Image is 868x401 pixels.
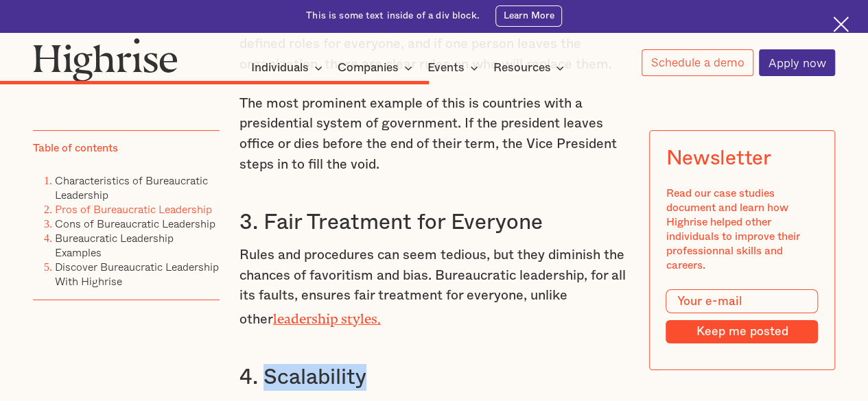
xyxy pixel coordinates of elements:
[427,60,482,76] div: Events
[55,230,174,260] a: Bureaucratic Leadership Examples
[306,10,480,23] div: This is some text inside of a div block.
[759,49,835,76] a: Apply now
[666,147,771,170] div: Newsletter
[55,172,208,203] a: Characteristics of Bureaucratic Leadership
[338,60,399,76] div: Companies
[642,49,753,76] a: Schedule a demo
[427,60,465,76] div: Events
[493,60,550,76] div: Resources
[33,38,178,82] img: Highrise logo
[273,311,381,319] a: leadership styles.
[338,60,417,76] div: Companies
[33,141,118,156] div: Table of contents
[239,94,629,175] p: The most prominent example of this is countries with a presidential system of government. If the ...
[833,16,849,32] img: Cross icon
[251,60,327,76] div: Individuals
[55,201,212,217] a: Pros of Bureaucratic Leadership
[666,186,818,273] div: Read our case studies document and learn how Highrise helped other individuals to improve their p...
[251,60,309,76] div: Individuals
[55,258,219,289] a: Discover Bureaucratic Leadership With Highrise
[666,320,818,343] input: Keep me posted
[666,289,818,314] input: Your e-mail
[55,215,215,232] a: Cons of Bureaucratic Leadership
[239,364,629,391] h3: 4. Scalability
[666,289,818,343] form: Modal Form
[493,60,568,76] div: Resources
[495,5,562,27] a: Learn More
[239,209,629,236] h3: 3. Fair Treatment for Everyone
[239,245,629,330] p: Rules and procedures can seem tedious, but they diminish the chances of favoritism and bias. Bure...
